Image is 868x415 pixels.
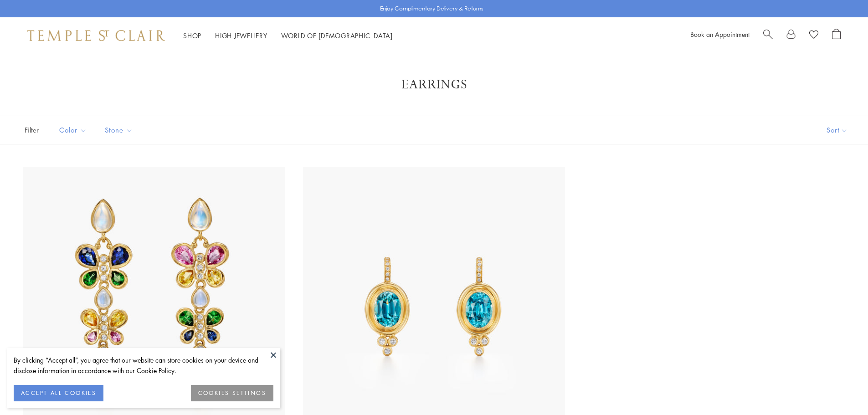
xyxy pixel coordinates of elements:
div: By clicking “Accept all”, you agree that our website can store cookies on your device and disclos... [14,355,273,376]
a: ShopShop [183,31,201,40]
a: View Wishlist [809,29,818,42]
nav: Main navigation [183,30,393,41]
p: Enjoy Complimentary Delivery & Returns [380,4,483,13]
button: Color [52,120,93,140]
img: Temple St. Clair [27,30,165,41]
button: ACCEPT ALL COOKIES [14,385,103,401]
a: High JewelleryHigh Jewellery [215,31,267,40]
a: World of [DEMOGRAPHIC_DATA]World of [DEMOGRAPHIC_DATA] [281,31,393,40]
a: Open Shopping Bag [832,29,841,42]
a: Book an Appointment [690,30,750,39]
span: Color [55,124,93,136]
button: Show sort by [806,116,868,144]
button: COOKIES SETTINGS [191,385,273,401]
a: Search [763,29,773,42]
span: Stone [100,124,139,136]
iframe: Gorgias live chat messenger [822,372,859,406]
button: Stone [98,120,139,140]
h1: Earrings [36,77,832,93]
